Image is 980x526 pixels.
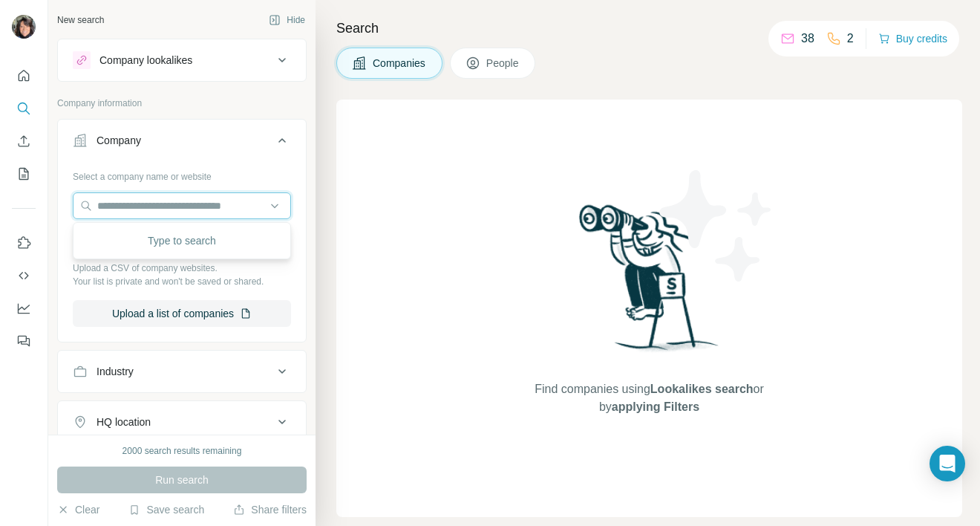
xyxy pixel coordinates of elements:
[373,56,427,71] span: Companies
[847,30,854,48] p: 2
[572,201,727,366] img: Surfe Illustration - Woman searching with binoculars
[930,446,965,481] div: Open Intercom Messenger
[12,15,36,39] img: Avatar
[122,444,242,458] div: 2000 search results remaining
[58,404,306,440] button: HQ location
[73,164,291,184] div: Select a company name or website
[336,18,962,39] h4: Search
[258,9,316,31] button: Hide
[650,383,754,395] span: Lookalikes search
[76,226,287,256] div: Type to search
[12,328,36,354] button: Feedback
[801,30,814,48] p: 38
[878,28,947,49] button: Buy credits
[486,56,520,71] span: People
[128,502,204,517] button: Save search
[12,230,36,256] button: Use Surfe on LinkedIn
[99,53,192,68] div: Company lookalikes
[12,295,36,322] button: Dashboard
[57,13,104,27] div: New search
[12,128,36,155] button: Enrich CSV
[57,502,99,517] button: Clear
[57,97,307,110] p: Company information
[612,400,699,413] span: applying Filters
[97,133,141,148] div: Company
[12,262,36,289] button: Use Surfe API
[650,159,783,293] img: Surfe Illustration - Stars
[530,380,768,416] span: Find companies using or by
[97,364,134,379] div: Industry
[97,415,151,429] div: HQ location
[73,275,291,288] p: Your list is private and won't be saved or shared.
[73,262,291,275] p: Upload a CSV of company websites.
[12,160,36,187] button: My lists
[12,95,36,122] button: Search
[12,62,36,89] button: Quick start
[58,354,306,389] button: Industry
[58,123,306,164] button: Company
[58,42,306,78] button: Company lookalikes
[233,502,307,517] button: Share filters
[73,300,291,327] button: Upload a list of companies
